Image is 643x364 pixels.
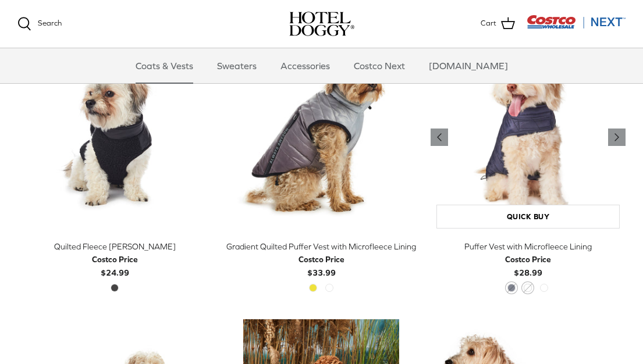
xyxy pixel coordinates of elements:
span: Search [38,19,62,27]
a: [DOMAIN_NAME] [418,48,518,83]
img: hoteldoggycom [289,12,354,36]
img: Costco Next [527,15,626,29]
div: Quilted Fleece [PERSON_NAME] [17,240,212,253]
a: Sweaters [207,48,267,83]
a: Cart [481,16,515,31]
a: hoteldoggy.com hoteldoggycom [289,12,354,36]
a: Costco Next [343,48,415,83]
a: Previous [608,129,626,146]
a: Gradient Quilted Puffer Vest with Microfleece Lining [224,40,419,234]
div: Costco Price [299,253,344,266]
div: Costco Price [505,253,551,266]
a: Search [17,17,62,31]
a: Gradient Quilted Puffer Vest with Microfleece Lining Costco Price$33.99 [224,240,419,279]
span: Cart [481,17,496,30]
a: Puffer Vest with Microfleece Lining Costco Price$28.99 [431,240,626,279]
div: Puffer Vest with Microfleece Lining [431,240,626,253]
a: Accessories [270,48,340,83]
a: Puffer Vest with Microfleece Lining [431,40,626,234]
a: Quick buy [436,205,620,229]
b: $24.99 [92,253,138,277]
a: Quilted Fleece Melton Vest [17,40,212,234]
a: Quilted Fleece [PERSON_NAME] Costco Price$24.99 [17,240,212,279]
div: Gradient Quilted Puffer Vest with Microfleece Lining [224,240,419,253]
div: Costco Price [92,253,138,266]
b: $33.99 [299,253,344,277]
b: $28.99 [505,253,551,277]
a: Visit Costco Next [527,22,626,31]
a: Coats & Vests [125,48,204,83]
a: Previous [431,129,448,146]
